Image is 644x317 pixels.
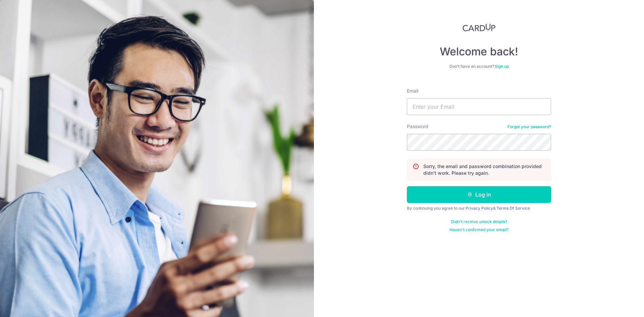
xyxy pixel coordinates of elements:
a: Privacy Policy [466,206,493,211]
img: CardUp Logo [463,23,495,32]
label: Email [407,88,418,94]
p: Sorry, the email and password combination provided didn't work. Please try again. [423,163,545,176]
a: Sign up [495,64,509,69]
input: Enter your Email [407,98,551,115]
a: Forgot your password? [507,124,551,129]
div: Don’t have an account? [407,64,551,69]
button: Log in [407,186,551,203]
label: Password [407,123,428,130]
a: Haven't confirmed your email? [449,227,508,232]
div: By continuing you agree to our & [407,206,551,211]
a: Didn't receive unlock details? [451,219,507,224]
h4: Welcome back! [407,45,551,58]
a: Terms Of Service [496,206,530,211]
